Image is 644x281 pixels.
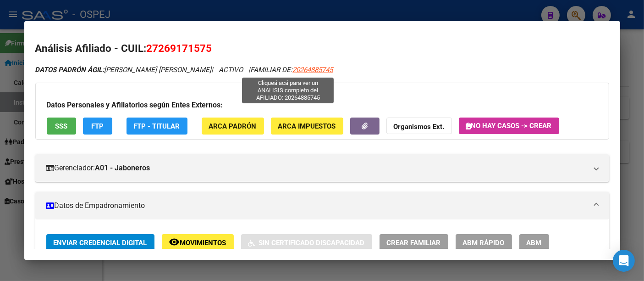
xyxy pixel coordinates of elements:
[459,118,559,134] button: No hay casos -> Crear
[35,192,609,219] mat-expansion-panel-header: Datos de Empadronamiento
[180,239,226,247] span: Movimientos
[46,200,587,211] mat-panel-title: Datos de Empadronamiento
[463,239,505,247] span: ABM Rápido
[47,118,76,135] button: SSS
[35,154,609,182] mat-expansion-panel-header: Gerenciador:A01 - Jaboneros
[35,66,333,74] i: | ACTIVO |
[83,118,112,135] button: FTP
[394,123,445,131] strong: Organismos Ext.
[54,239,147,247] span: Enviar Credencial Digital
[162,234,234,251] button: Movimientos
[241,234,372,251] button: Sin Certificado Discapacidad
[519,234,549,251] button: ABM
[35,41,609,56] h2: Análisis Afiliado - CUIL:
[466,122,552,130] span: No hay casos -> Crear
[35,66,212,74] span: [PERSON_NAME] [PERSON_NAME]
[278,122,336,130] span: ARCA Impuestos
[613,250,635,272] div: Open Intercom Messenger
[271,118,343,135] button: ARCA Impuestos
[259,239,365,247] span: Sin Certificado Discapacidad
[456,234,512,251] button: ABM Rápido
[387,239,441,247] span: Crear Familiar
[47,100,598,111] h3: Datos Personales y Afiliatorios según Entes Externos:
[527,239,542,247] span: ABM
[95,163,150,174] strong: A01 - Jaboneros
[35,66,105,74] strong: DATOS PADRÓN ÁGIL:
[147,42,212,54] span: 27269171575
[209,122,257,130] span: ARCA Padrón
[293,66,333,74] span: 20264885745
[134,122,180,130] span: FTP - Titular
[55,122,67,130] span: SSS
[91,122,104,130] span: FTP
[46,163,587,174] mat-panel-title: Gerenciador:
[46,234,154,251] button: Enviar Credencial Digital
[169,236,180,247] mat-icon: remove_red_eye
[202,118,264,135] button: ARCA Padrón
[380,234,448,251] button: Crear Familiar
[251,66,333,74] span: FAMILIAR DE:
[127,118,187,135] button: FTP - Titular
[386,118,452,135] button: Organismos Ext.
